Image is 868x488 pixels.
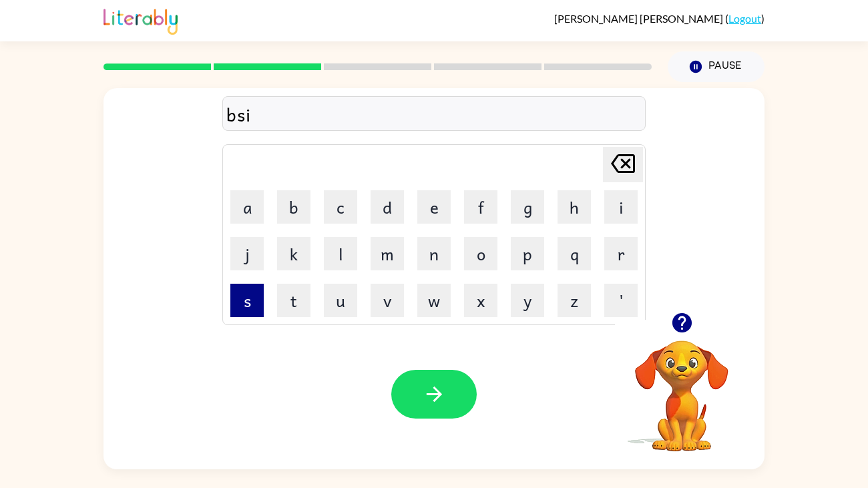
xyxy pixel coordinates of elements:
[668,51,765,82] button: Pause
[371,190,404,224] button: d
[277,284,310,317] button: t
[728,12,761,25] a: Logout
[103,5,178,35] img: Literably
[604,237,638,270] button: r
[464,190,497,224] button: f
[324,237,357,270] button: l
[371,237,404,270] button: m
[230,237,264,270] button: j
[371,284,404,317] button: v
[604,190,638,224] button: i
[230,284,264,317] button: s
[464,237,497,270] button: o
[417,237,451,270] button: n
[511,190,544,224] button: g
[615,320,748,453] video: Your browser must support playing .mp4 files to use Literably. Please try using another browser.
[277,237,310,270] button: k
[230,190,264,224] button: a
[604,284,638,317] button: '
[554,12,765,25] div: ( )
[558,237,591,270] button: q
[324,284,357,317] button: u
[558,190,591,224] button: h
[226,100,642,128] div: bsi
[464,284,497,317] button: x
[511,237,544,270] button: p
[558,284,591,317] button: z
[277,190,310,224] button: b
[417,284,451,317] button: w
[511,284,544,317] button: y
[324,190,357,224] button: c
[417,190,451,224] button: e
[554,12,725,25] span: [PERSON_NAME] [PERSON_NAME]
